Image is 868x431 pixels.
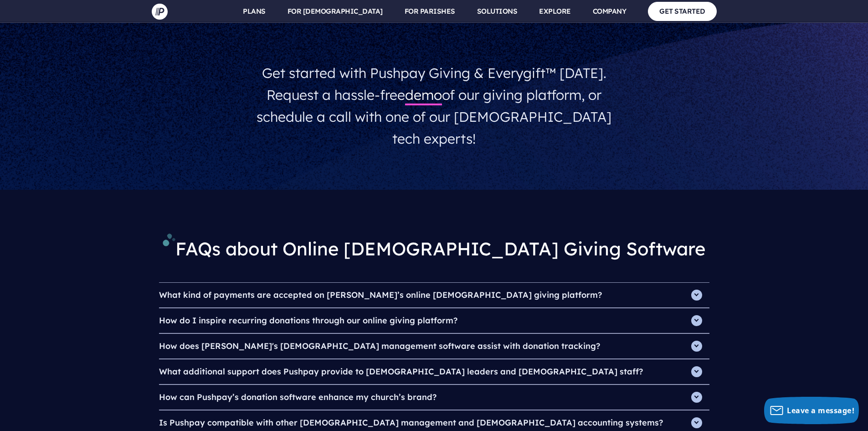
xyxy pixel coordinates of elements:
[159,226,709,275] h2: FAQs about Online [DEMOGRAPHIC_DATA] Giving Software
[159,334,709,358] h4: How does [PERSON_NAME]'s [DEMOGRAPHIC_DATA] management software assist with donation tracking?
[159,359,709,384] h4: What additional support does Pushpay provide to [DEMOGRAPHIC_DATA] leaders and [DEMOGRAPHIC_DATA]...
[159,283,709,307] h4: What kind of payments are accepted on [PERSON_NAME]’s online [DEMOGRAPHIC_DATA] giving platform?
[405,86,442,104] a: demo
[159,308,709,333] h4: How do I inspire recurring donations through our online giving platform?
[248,58,620,153] h4: Get started with Pushpay Giving & Everygift™ [DATE]. Request a hassle-free of our giving platform...
[405,86,442,105] span: demo
[787,405,854,415] span: Leave a message!
[159,385,709,410] h4: How can Pushpay’s donation software enhance my church’s brand?
[764,397,859,424] button: Leave a message!
[648,2,717,21] a: GET STARTED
